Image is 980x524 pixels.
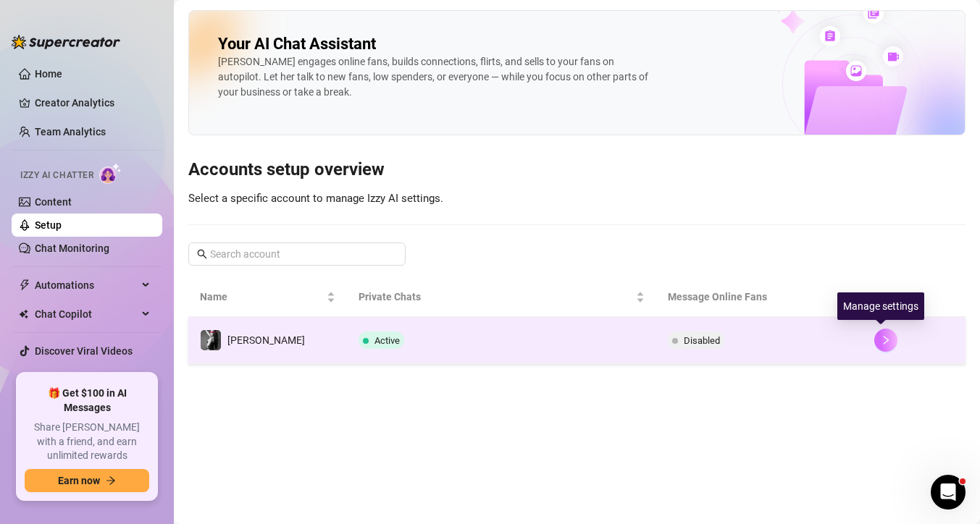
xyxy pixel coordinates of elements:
[35,274,138,297] span: Automations
[188,192,443,205] span: Select a specific account to manage Izzy AI settings.
[374,335,400,346] span: Active
[656,277,863,317] th: Message Online Fans
[35,126,106,138] a: Team Analytics
[684,335,720,346] span: Disabled
[99,163,122,184] img: AI Chatter
[874,329,897,352] button: right
[359,289,633,305] span: Private Chats
[20,169,93,182] span: Izzy AI Chatter
[35,196,72,208] a: Content
[25,421,149,463] span: Share [PERSON_NAME] with a friend, and earn unlimited rewards
[931,475,966,510] iframe: Intercom live chat
[19,309,28,319] img: Chat Copilot
[25,386,149,415] span: 🎁 Get $100 in AI Messages
[218,34,376,54] h2: Your AI Chat Assistant
[35,91,151,114] a: Creator Analytics
[200,289,324,305] span: Name
[837,292,924,320] div: Manage settings
[35,345,133,357] a: Discover Viral Videos
[227,334,305,346] span: [PERSON_NAME]
[218,54,653,100] div: [PERSON_NAME] engages online fans, builds connections, flirts, and sells to your fans on autopilo...
[12,35,120,49] img: logo-BBDzfeDw.svg
[25,469,149,492] button: Earn nowarrow-right
[35,242,109,254] a: Chat Monitoring
[106,476,116,486] span: arrow-right
[188,159,966,182] h3: Accounts setup overview
[35,303,138,326] span: Chat Copilot
[35,219,62,231] a: Setup
[197,249,207,259] span: search
[881,335,891,345] span: right
[35,68,62,80] a: Home
[201,330,221,350] img: Vicky
[19,279,30,291] span: thunderbolt
[58,475,100,486] span: Earn now
[188,277,347,317] th: Name
[210,246,385,262] input: Search account
[347,277,656,317] th: Private Chats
